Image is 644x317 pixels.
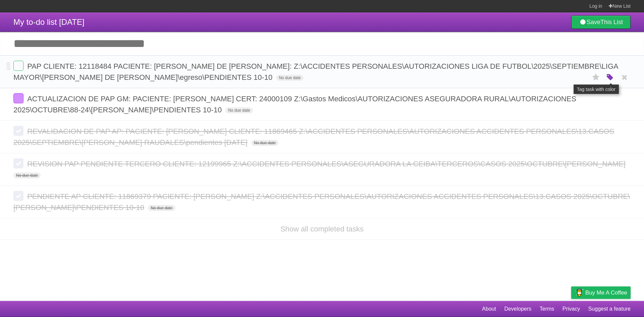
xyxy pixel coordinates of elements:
span: No due date [13,172,41,178]
a: Buy me a coffee [571,286,631,299]
a: Privacy [562,303,580,315]
span: PAP CLIENTE: 12118484 PACIENTE: [PERSON_NAME] DE [PERSON_NAME]: Z:\ACCIDENTES PERSONALES\AUTORIZA... [13,62,618,82]
span: No due date [148,205,175,211]
span: ACTUALIZACION DE PAP GM: PACIENTE: [PERSON_NAME] CERT: 24000109 Z:\Gastos Medicos\AUTORIZACIONES ... [13,95,576,114]
label: Done [13,191,23,201]
b: This List [600,19,623,25]
span: No due date [225,107,253,113]
label: Star task [590,72,602,83]
span: My to-do list [DATE] [13,17,85,27]
label: Done [13,61,23,71]
a: SaveThis List [571,15,631,29]
span: Buy me a coffee [585,287,627,299]
span: No due date [251,140,278,146]
span: No due date [276,75,303,81]
a: Developers [504,303,531,315]
span: REVISION PAP PENDIENTE TERCERO CLIENTE: 12199965 Z:\ACCIDENTES PERSONALES\ASEGURADORA LA CEIBA\TE... [27,160,627,168]
label: Done [13,158,23,168]
label: Done [13,93,23,103]
span: PENDIENTE AP CLIENTE: 11869379 PACIENTE: [PERSON_NAME] Z:\ACCIDENTES PERSONALES\AUTORIZACIONES AC... [13,192,630,212]
a: Suggest a feature [588,303,631,315]
span: REVALIDACION DE PAP AP: PACIENTE: [PERSON_NAME] CLIENTE: 11869465 Z:\ACCIDENTES PERSONALES\AUTORI... [13,127,614,147]
a: Terms [540,303,554,315]
img: Buy me a coffee [575,287,584,298]
a: About [482,303,496,315]
a: Show all completed tasks [280,225,364,233]
label: Done [13,126,23,136]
